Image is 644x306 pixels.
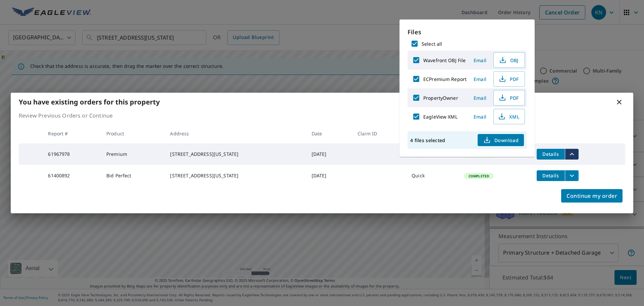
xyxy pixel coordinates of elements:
span: Email [472,114,488,120]
button: PDF [493,71,525,87]
button: filesDropdownBtn-61967978 [565,149,579,160]
p: Review Previous Orders or Continue [19,112,625,120]
label: EagleView XML [423,114,458,120]
button: filesDropdownBtn-61400892 [565,170,579,181]
button: OBJ [493,52,525,68]
span: Email [472,57,488,63]
span: Details [541,151,561,157]
td: [DATE] [306,143,352,165]
div: [STREET_ADDRESS][US_STATE] [170,151,301,158]
label: Select all [422,41,442,47]
label: PropertyOwner [423,95,458,101]
button: PDF [493,90,525,105]
button: XML [493,109,525,124]
span: PDF [498,94,519,102]
span: Download [483,136,519,144]
td: [DATE] [306,165,352,186]
span: OBJ [498,56,519,64]
button: Email [469,112,491,122]
button: Email [469,93,491,103]
button: detailsBtn-61967978 [537,149,565,160]
p: Files [408,28,527,37]
th: Report # [43,124,101,143]
button: Download [478,134,524,146]
button: Email [469,55,491,65]
label: ECPremium Report [423,76,467,82]
label: Wavefront OBJ File [423,57,466,63]
td: 61967978 [43,143,101,165]
td: Premium [101,143,165,165]
span: Email [472,95,488,101]
span: Completed [465,174,493,178]
td: Bid Perfect [101,165,165,186]
button: detailsBtn-61400892 [537,170,565,181]
th: Product [101,124,165,143]
b: You have existing orders for this property [19,97,160,106]
span: Details [541,172,561,179]
td: 61400892 [43,165,101,186]
span: Continue my order [567,191,617,201]
p: 4 files selected [410,137,445,143]
th: Claim ID [352,124,406,143]
span: PDF [498,75,519,83]
td: Quick [406,165,459,186]
button: Continue my order [561,189,623,203]
button: Email [469,74,491,84]
span: Email [472,76,488,82]
th: Address [165,124,306,143]
div: [STREET_ADDRESS][US_STATE] [170,172,301,179]
span: XML [498,113,519,121]
th: Date [306,124,352,143]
